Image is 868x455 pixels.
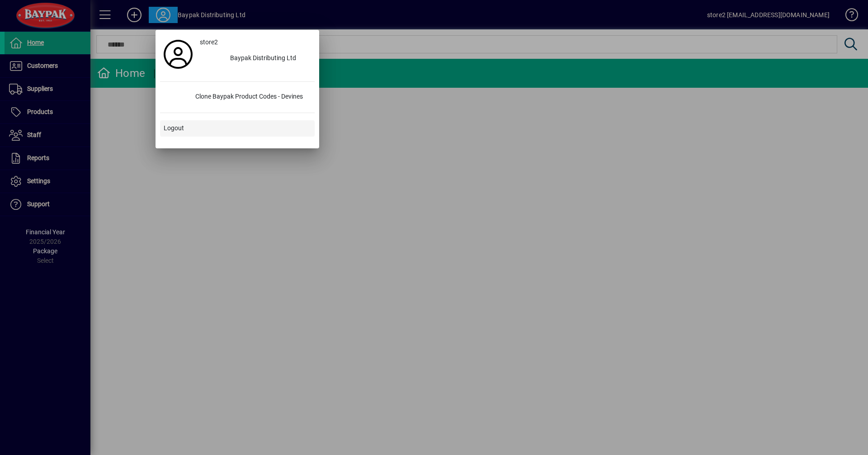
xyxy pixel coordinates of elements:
button: Baypak Distributing Ltd [196,51,315,67]
a: Profile [160,46,196,62]
button: Logout [160,120,315,137]
span: store2 [200,38,218,47]
div: Baypak Distributing Ltd [223,51,315,67]
div: Clone Baypak Product Codes - Devines [188,89,315,105]
a: store2 [196,34,315,51]
span: Logout [164,123,184,133]
button: Clone Baypak Product Codes - Devines [160,89,315,105]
